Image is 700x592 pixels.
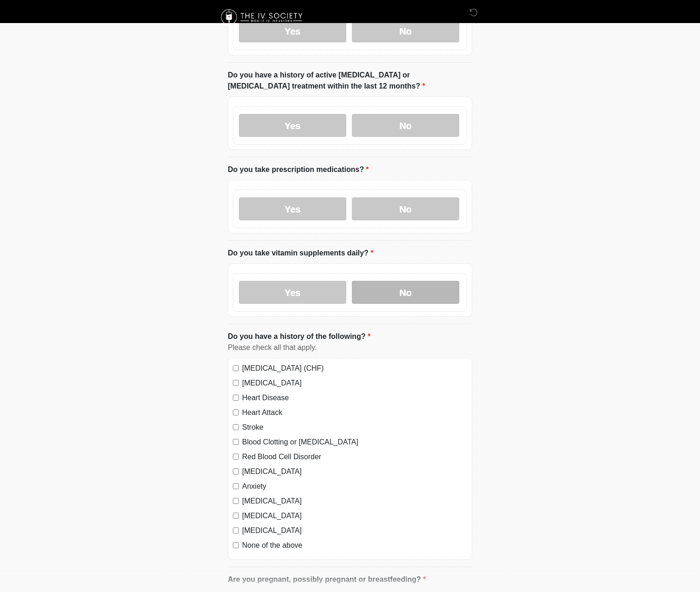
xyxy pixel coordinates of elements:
input: [MEDICAL_DATA] (CHF) [233,365,239,371]
label: Are you pregnant, possibly pregnant or breastfeeding? [228,574,426,585]
input: [MEDICAL_DATA] [233,380,239,386]
label: Blood Clotting or [MEDICAL_DATA] [242,437,467,448]
label: Do you have a history of active [MEDICAL_DATA] or [MEDICAL_DATA] treatment within the last 12 mon... [228,70,472,92]
label: [MEDICAL_DATA] [242,378,467,389]
input: Anxiety [233,483,239,489]
div: Please check all that apply. [228,342,472,353]
label: No [352,281,459,304]
input: None of the above [233,542,239,548]
label: [MEDICAL_DATA] [242,466,467,477]
label: [MEDICAL_DATA] (CHF) [242,363,467,374]
label: [MEDICAL_DATA] [242,510,467,521]
label: Do you have a history of the following? [228,331,370,342]
input: [MEDICAL_DATA] [233,468,239,474]
img: The IV Society Logo [219,7,307,28]
input: Blood Clotting or [MEDICAL_DATA] [233,439,239,445]
label: Heart Attack [242,407,467,418]
input: [MEDICAL_DATA] [233,527,239,533]
label: No [352,114,459,137]
label: Stroke [242,422,467,433]
label: Yes [239,114,346,137]
input: Heart Disease [233,395,239,401]
label: Yes [239,197,346,220]
label: Red Blood Cell Disorder [242,451,467,462]
label: No [352,197,459,220]
input: Heart Attack [233,409,239,415]
label: [MEDICAL_DATA] [242,525,467,536]
label: Do you take prescription medications? [228,164,369,175]
label: Yes [239,281,346,304]
input: [MEDICAL_DATA] [233,498,239,504]
input: Stroke [233,424,239,430]
label: Do you take vitamin supplements daily? [228,248,374,259]
label: [MEDICAL_DATA] [242,496,467,507]
input: Red Blood Cell Disorder [233,454,239,460]
label: Heart Disease [242,392,467,403]
label: None of the above [242,540,467,551]
label: Anxiety [242,481,467,492]
input: [MEDICAL_DATA] [233,513,239,519]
